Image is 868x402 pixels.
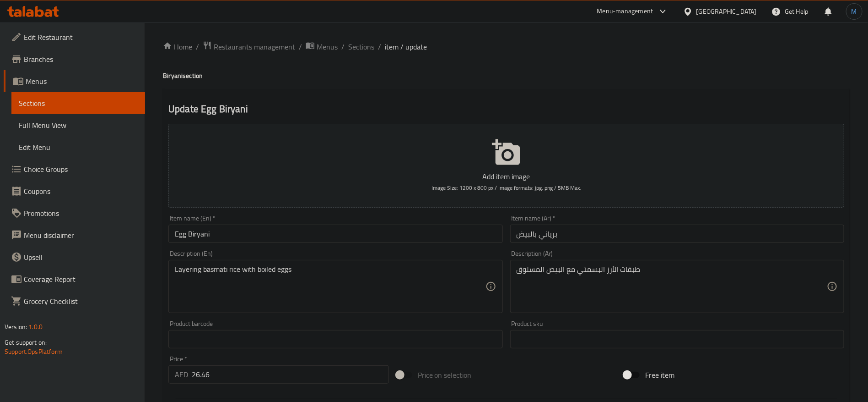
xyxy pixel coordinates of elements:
span: Coupons [24,186,138,197]
span: Edit Menu [19,142,138,153]
li: / [378,41,381,52]
span: Promotions [24,208,138,219]
a: Edit Menu [11,136,145,158]
a: Support.OpsPlatform [5,346,63,358]
input: Enter name En [168,225,502,243]
span: Price on selection [418,369,472,380]
span: Full Menu View [19,120,138,131]
nav: breadcrumb [163,41,850,53]
span: Menus [26,76,138,87]
input: Enter name Ar [510,225,844,243]
span: Coverage Report [24,274,138,285]
div: Menu-management [597,6,653,17]
a: Menus [306,41,338,53]
span: Grocery Checklist [24,296,138,307]
span: Menu disclaimer [24,230,138,241]
span: Edit Restaurant [24,32,138,43]
input: Please enter product sku [510,330,844,348]
h4: Biryani section [163,71,850,80]
a: Home [163,41,192,52]
p: Add item image [183,171,830,182]
li: / [341,41,345,52]
span: M [852,6,857,17]
a: Sections [348,41,374,52]
span: Menus [317,41,338,52]
textarea: طبقات الأرز البسمتي مع البيض المسلوق [517,265,827,308]
p: AED [175,369,188,380]
span: Restaurants management [214,41,295,52]
span: Free item [645,369,674,380]
span: Branches [24,54,138,65]
a: Branches [4,48,145,70]
h2: Update Egg Biryani [168,102,844,116]
button: Add item imageImage Size: 1200 x 800 px / Image formats: jpg, png / 5MB Max. [168,124,844,208]
span: 1.0.0 [28,321,43,333]
a: Menu disclaimer [4,224,145,246]
span: Image Size: 1200 x 800 px / Image formats: jpg, png / 5MB Max. [431,182,581,193]
a: Menus [4,70,145,92]
a: Edit Restaurant [4,26,145,48]
span: Sections [19,98,138,109]
a: Full Menu View [11,114,145,136]
li: / [196,41,199,52]
li: / [299,41,302,52]
a: Choice Groups [4,158,145,180]
span: Get support on: [5,336,47,348]
a: Promotions [4,202,145,224]
a: Grocery Checklist [4,290,145,312]
a: Restaurants management [203,41,295,53]
span: Choice Groups [24,164,138,175]
a: Upsell [4,246,145,268]
a: Coupons [4,180,145,202]
textarea: Layering basmati rice with boiled eggs [175,265,485,308]
span: Upsell [24,252,138,263]
a: Sections [11,92,145,114]
input: Please enter price [192,365,389,384]
a: Coverage Report [4,268,145,290]
div: [GEOGRAPHIC_DATA] [696,6,757,17]
span: item / update [385,41,427,52]
input: Please enter product barcode [168,330,502,348]
span: Version: [5,321,27,333]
